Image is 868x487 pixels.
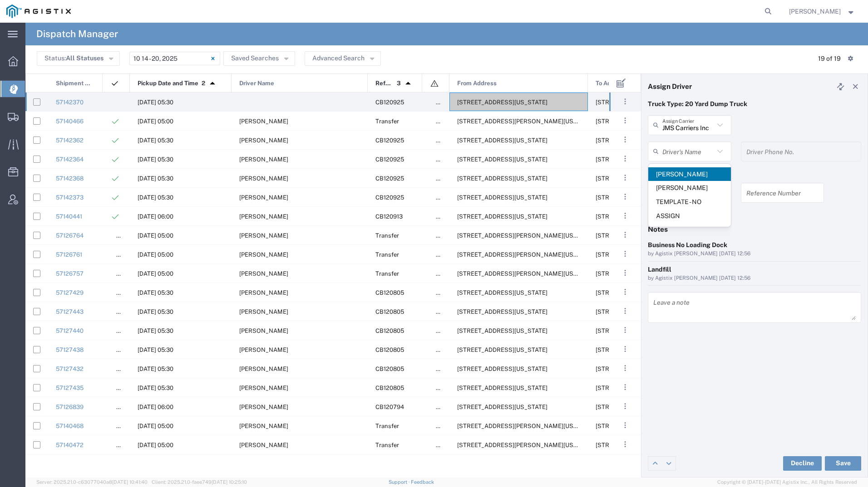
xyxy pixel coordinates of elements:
span: Joel Santana [239,137,288,144]
button: ... [619,190,631,203]
button: ... [619,343,631,356]
span: . . . [624,420,626,431]
span: Israel Ibarra [239,365,288,372]
button: ... [619,286,631,298]
button: ... [619,400,631,413]
a: 57126764 [56,232,84,239]
img: arrow-dropup.svg [401,76,415,91]
button: ... [619,381,631,394]
span: 2111 Hillcrest Ave, Antioch, California, 94509, United States [457,194,547,201]
span: 1950 Del Mar Dr, San Ramon, California, 94583, United States [457,308,547,315]
span: 10/15/2025, 05:00 [138,270,173,277]
a: 57140466 [56,118,84,125]
h4: Notes [648,225,861,233]
span: CB120925 [375,137,404,144]
span: 2111 Hillcrest Ave, Antioch, California, 94509, United States [457,137,547,144]
span: 10/16/2025, 05:30 [138,99,173,106]
span: Transfer [375,423,399,429]
span: 10/16/2025, 06:00 [138,213,173,220]
span: Varun Taneja [239,118,288,125]
span: 2111 Hillcrest Ave, Antioch, California, 94509, United States [596,308,686,315]
button: ... [619,209,631,222]
a: Support [389,479,411,485]
span: false [436,270,449,277]
span: . . . [624,268,626,278]
button: Status:All Statuses [37,51,120,66]
span: 10/16/2025, 05:30 [138,137,173,144]
img: icon [430,79,439,88]
span: false [436,156,449,163]
span: Balraj Virk [239,175,288,182]
span: . . . [624,96,626,107]
span: false [436,137,449,144]
span: false [436,442,449,448]
a: 57127432 [56,365,84,372]
p: Truck Type: 20 Yard Dump Truck [648,99,861,109]
img: logo [6,5,71,18]
button: ... [619,248,631,260]
span: . . . [624,153,626,164]
span: false [436,327,449,334]
span: false [436,175,449,182]
span: Oscar Cisneros [239,156,288,163]
span: false [436,194,449,201]
button: ... [619,229,631,241]
span: Balraj Virk [239,385,288,391]
span: Juan Jara [239,270,288,277]
span: Jessica Carr [789,6,841,16]
span: Juan Jara [239,423,288,429]
span: 2401 Coffee Rd, Bakersfield, California, 93308, United States [596,213,686,220]
span: Reference [375,74,394,93]
span: false [436,99,449,106]
span: . . . [624,191,626,202]
a: 57127438 [56,346,84,353]
button: Decline [783,456,822,471]
span: 900 Park Center Dr, Hollister, California, 94404, United States [596,423,686,429]
span: [PERSON_NAME] [648,167,731,181]
span: 6402 Santa Teresa Blvd, San Jose, California, 95119, United States [457,251,597,258]
span: false [436,213,449,220]
span: 2111 Hillcrest Ave, Antioch, California, 94509, United States [457,175,547,182]
span: 10/15/2025, 05:30 [138,365,173,372]
span: Leonel Armenta [239,213,288,220]
span: CB120805 [375,385,404,391]
span: 6402 Santa Teresa Blvd, San Jose, California, 95119, United States [457,423,597,429]
span: Transfer [375,232,399,239]
div: 19 of 19 [818,54,841,63]
span: CB120925 [375,194,404,201]
span: TEMPLATE - NO ASSIGN [648,195,731,223]
a: 57126839 [56,404,84,410]
span: 10/15/2025, 05:30 [138,327,173,334]
span: CB120913 [375,213,403,220]
span: 10/16/2025, 05:00 [138,423,173,429]
span: false [436,308,449,315]
img: arrow-dropup.svg [205,76,220,91]
span: . . . [624,363,626,374]
span: [DATE] 10:41:40 [112,479,148,485]
span: CB120805 [375,289,404,296]
span: Gabriel Huante [239,442,288,448]
span: 10/15/2025, 05:30 [138,289,173,296]
span: . . . [624,229,626,240]
span: 6402 Santa Teresa Blvd, San Jose, California, 95119, United States [457,232,597,239]
span: CB120925 [375,175,404,182]
span: false [436,404,449,410]
span: . . . [624,248,626,259]
span: 2111 Hillcrest Ave, Antioch, California, 94509, United States [596,385,686,391]
div: by Agistix [PERSON_NAME] [DATE] 12:56 [648,274,861,282]
span: false [436,251,449,258]
h4: Dispatch Manager [36,23,118,45]
button: ... [619,114,631,127]
span: 6402 Santa Teresa Blvd, San Jose, California, 95119, United States [457,270,597,277]
h4: Assign Driver [648,82,692,90]
a: Edit previous row [648,457,662,470]
span: 2111 Hillcrest Ave, Antioch, California, 94509, United States [596,346,686,353]
span: 1950 Del Mar Dr, San Ramon, California, 94583, United States [457,289,547,296]
span: From Address [457,74,497,93]
span: 10/15/2025, 05:30 [138,308,173,315]
a: 57142362 [56,137,84,144]
a: 57142364 [56,156,84,163]
span: Jihtan Singh [239,327,288,334]
span: Transfer [375,251,399,258]
a: 57126761 [56,251,82,258]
